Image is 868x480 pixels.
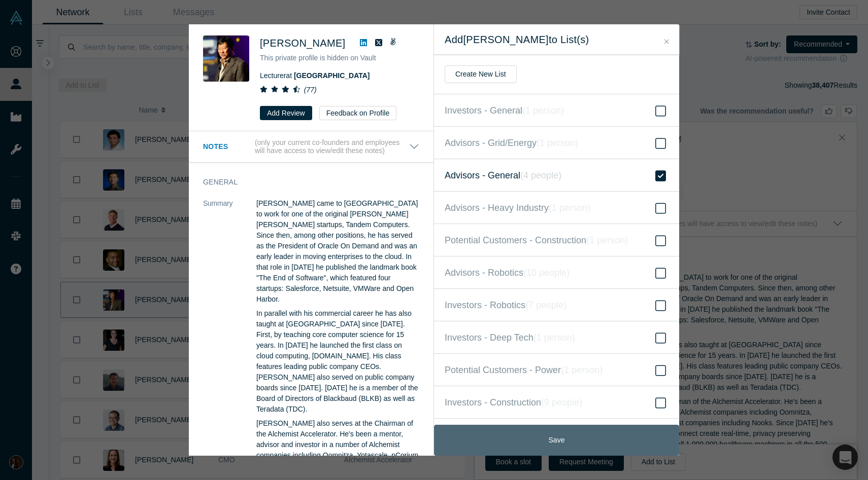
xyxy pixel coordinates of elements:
[522,105,564,116] i: ( 1 person )
[445,33,669,46] h2: Add [PERSON_NAME] to List(s)
[203,138,419,156] button: Notes (only your current co-founders and employees will have access to view/edit these notes)
[203,177,405,188] h3: General
[561,365,603,375] i: ( 1 person )
[203,141,253,152] h3: Notes
[533,333,575,343] i: ( 1 person )
[445,201,590,215] span: Advisors - Heavy Industry
[586,235,628,245] i: ( 1 person )
[661,36,672,48] button: Close
[203,35,249,82] img: Timothy Chou's Profile Image
[445,136,578,150] span: Advisors - Grid/Energy
[260,106,312,120] button: Add Review
[520,170,561,180] i: ( 4 people )
[256,308,419,415] p: In parallel with his commercial career he has also taught at [GEOGRAPHIC_DATA] since [DATE]. Firs...
[294,71,370,80] a: [GEOGRAPHIC_DATA]
[260,38,345,49] span: [PERSON_NAME]
[256,198,419,305] p: [PERSON_NAME] came to [GEOGRAPHIC_DATA] to work for one of the original [PERSON_NAME] [PERSON_NAM...
[445,168,561,182] span: Advisors - General
[445,233,628,247] span: Potential Customers - Construction
[255,138,409,156] p: (only your current co-founders and employees will have access to view/edit these notes)
[549,203,590,213] i: ( 1 person )
[445,395,582,410] span: Investors - Construction
[537,138,578,148] i: ( 1 person )
[445,103,564,118] span: Investors - General
[445,363,603,377] span: Potential Customers - Power
[445,330,575,345] span: Investors - Deep Tech
[319,106,397,120] button: Feedback on Profile
[304,86,317,94] i: ( 77 )
[541,397,582,408] i: ( 9 people )
[445,65,517,83] button: Create New List
[260,53,419,63] p: This private profile is hidden on Vault
[445,266,570,280] span: Advisors - Robotics
[525,300,566,310] i: ( 7 people )
[434,425,679,456] button: Save
[523,268,570,278] i: ( 10 people )
[445,298,566,312] span: Investors - Robotics
[260,71,370,80] span: Lecturer at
